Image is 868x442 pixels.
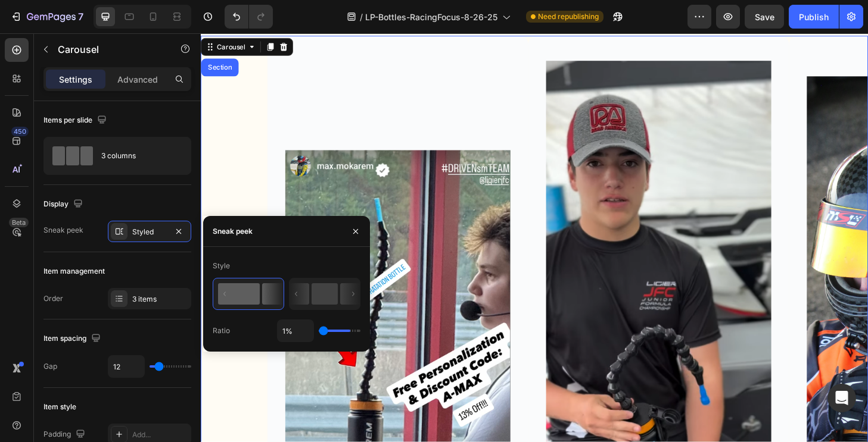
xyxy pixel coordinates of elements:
[5,33,36,40] div: Section
[365,11,497,23] span: LP-Bottles-RacingFocus-8-26-25
[132,430,188,440] div: Add...
[278,320,313,341] input: Auto
[15,10,50,20] div: Carousel
[43,112,109,128] div: Items per slide
[43,196,85,212] div: Display
[213,325,230,336] div: Ratio
[78,10,83,24] p: 7
[101,142,174,170] div: 3 columns
[43,331,103,347] div: Item spacing
[213,261,230,271] div: Style
[59,73,92,86] p: Settings
[755,12,774,22] span: Save
[745,5,784,29] button: Save
[108,356,144,377] input: Auto
[789,5,839,29] button: Publish
[117,73,158,86] p: Advanced
[5,5,89,29] button: 7
[43,293,63,304] div: Order
[213,226,253,237] div: Sneak peek
[201,33,868,442] iframe: Design area
[43,225,83,236] div: Sneak peek
[799,11,829,23] div: Publish
[43,266,105,277] div: Item management
[11,127,29,136] div: 450
[538,11,599,22] span: Need republishing
[132,227,167,237] div: Styled
[132,294,188,305] div: 3 items
[827,384,856,412] div: Open Intercom Messenger
[43,402,76,412] div: Item style
[9,218,29,227] div: Beta
[360,11,363,23] span: /
[43,361,57,372] div: Gap
[58,42,159,57] p: Carousel
[225,5,273,29] div: Undo/Redo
